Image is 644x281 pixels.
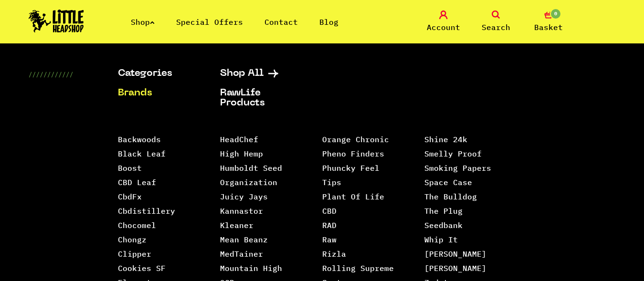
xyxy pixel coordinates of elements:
a: Contact [264,17,298,27]
a: Black Leaf [118,149,166,158]
a: Mean Beanz [220,235,268,244]
a: Cbdistillery [118,206,175,216]
a: Juicy Jays [220,192,268,201]
a: High Hemp [220,149,263,158]
a: Shop [131,17,155,27]
a: Rizla [322,249,346,259]
span: Account [427,21,460,33]
a: Boost [118,163,142,173]
a: Special Offers [176,17,243,27]
a: Shine 24k [424,135,467,144]
a: Clipper [118,249,151,259]
a: Blog [319,17,338,27]
a: CbdFx [118,192,142,201]
span: Basket [534,21,563,33]
a: Pheno Finders [322,149,384,158]
a: Kannastor [220,206,263,216]
a: The Bulldog [424,192,477,201]
a: CBD Leaf [118,177,156,187]
a: RawLife Products [220,88,298,108]
a: RAD [322,220,337,230]
img: Little Head Shop Logo [29,10,84,32]
a: Brands [118,88,196,98]
a: The Plug Seedbank [424,206,463,230]
a: Search [472,10,520,33]
a: [PERSON_NAME] [PERSON_NAME] [424,249,486,273]
a: Humboldt Seed Organization [220,163,282,187]
span: 0 [550,8,561,20]
a: Chocomel [118,220,156,230]
a: Chongz [118,235,147,244]
a: Orange Chronic [322,135,389,144]
a: MedTainer [220,249,263,259]
a: Mountain High [220,263,282,273]
a: Rolling Supreme [322,263,394,273]
a: Space Case [424,177,472,187]
span: Search [482,21,510,33]
a: Categories [118,69,196,79]
a: Phuncky Feel Tips [322,163,380,187]
a: 0 Basket [525,10,572,33]
a: Kleaner [220,220,253,230]
a: Shop All [220,69,298,79]
a: Raw [322,235,337,244]
a: Backwoods [118,135,161,144]
a: Smelly Proof [424,149,482,158]
a: Smoking Papers [424,163,491,173]
a: Cookies SF [118,263,166,273]
a: Whip It [424,235,458,244]
a: Plant Of Life CBD [322,192,384,216]
a: HeadChef [220,135,258,144]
